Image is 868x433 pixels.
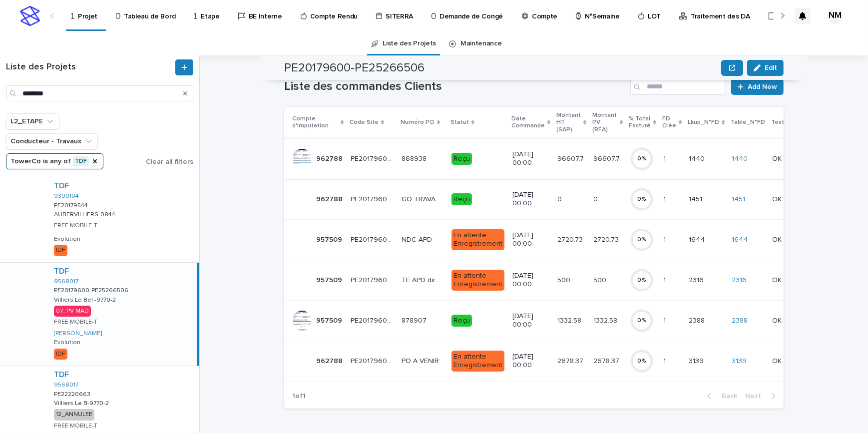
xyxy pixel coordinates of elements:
[284,260,839,300] tr: 957509957509 PE20179600-PE25266506PE20179600-PE25266506 TE APD direct HUBTE APD direct HUB En att...
[765,64,777,71] span: Edit
[451,270,504,291] div: En attente Enregistrement
[594,193,600,204] p: 0
[772,117,809,128] p: Test_budget
[451,153,472,165] div: Reçu
[732,236,748,244] a: 1644
[54,409,94,420] div: 12_ANNULEE
[512,312,549,329] p: [DATE] 00:00
[630,155,654,162] div: 0 %
[284,384,314,409] p: 1 of 1
[630,358,654,365] div: 0 %
[316,193,345,204] p: 962788
[54,423,97,430] p: FREE MOBILE-T
[350,117,379,128] p: Code Site
[402,153,429,163] p: 868938
[6,113,59,129] button: L2_ETAPE
[593,110,617,135] p: Montant PV (RFA)
[557,274,572,285] p: 500
[351,315,396,325] p: PE20179600-PE25266506
[54,382,78,389] a: 9568017
[732,155,748,163] a: 1440
[745,393,767,400] span: Next
[689,153,707,163] p: 1440
[284,79,626,94] h1: Liste des commandes Clients
[351,274,396,285] p: PE20179600-PE25266506
[146,158,193,165] span: Clear all filters
[402,234,434,244] p: NDC APD
[351,153,396,163] p: PE20179600-PE25266506
[54,306,91,317] div: 07_PV MAD
[512,353,549,370] p: [DATE] 00:00
[663,234,668,244] p: 1
[54,319,97,326] p: FREE MOBILE-T
[54,349,67,360] div: IDF
[54,278,78,285] a: 9568017
[630,79,725,95] input: Search
[732,276,747,285] a: 2316
[689,274,706,285] p: 2316
[54,389,92,398] p: PE22220663
[630,317,654,324] div: 0 %
[54,236,80,243] p: Evolution
[773,153,784,163] p: OK
[284,61,425,75] h2: PE20179600-PE25266506
[284,179,839,219] tr: 962788962788 PE20179600-PE25266506PE20179600-PE25266506 GO TRAVAUXGO TRAVAUX Reçu[DATE] 00:0000 0...
[663,153,668,163] p: 1
[54,200,90,209] p: PE20179544
[732,357,747,366] a: 3139
[732,195,746,204] a: 1451
[54,245,67,256] div: IDF
[557,234,585,244] p: 2720.73
[630,277,654,284] div: 0 %
[451,315,472,327] div: Reçu
[351,234,396,244] p: PE20179600-PE25266506
[402,193,445,204] p: GO TRAVAUX
[731,79,784,95] a: Add New
[54,295,118,304] p: Villiers Le Bel -9770-2
[748,83,777,90] span: Add New
[54,370,69,380] a: TDF
[284,300,839,341] tr: 957509957509 PE20179600-PE25266506PE20179600-PE25266506 878907878907 Reçu[DATE] 00:001332.581332....
[54,181,69,191] a: TDF
[450,117,469,128] p: Statut
[512,150,549,167] p: [DATE] 00:00
[401,117,434,128] p: Numéro PO
[629,113,651,132] p: % Total Facturé
[689,315,707,325] p: 2388
[747,60,784,76] button: Edit
[741,392,784,401] button: Next
[827,8,843,24] div: NM
[557,315,583,325] p: 1332.58
[54,267,69,276] a: TDF
[663,193,668,204] p: 1
[6,62,173,73] h1: Liste des Projets
[316,315,344,325] p: 957509
[773,193,784,204] p: OK
[689,355,706,366] p: 3139
[688,117,719,128] p: Lkup_N°FD
[284,138,839,179] tr: 962788962788 PE20179600-PE25266506PE20179600-PE25266506 868938868938 Reçu[DATE] 00:0096607.796607...
[54,398,111,407] p: Villiers Le B-9770-2
[6,153,103,169] button: TowerCo
[663,274,668,285] p: 1
[20,6,40,26] img: stacker-logo-s-only.png
[512,272,549,289] p: [DATE] 00:00
[54,330,102,337] a: [PERSON_NAME]
[732,317,748,325] a: 2388
[54,339,80,346] p: Evolution
[663,315,668,325] p: 1
[594,153,622,163] p: 96607.7
[54,209,117,218] p: AUBERVILLIERS-0844
[451,351,504,372] div: En attente Enregistrement
[630,236,654,243] div: 0 %
[557,153,586,163] p: 96607.7
[689,234,707,244] p: 1644
[316,153,345,163] p: 962788
[316,355,345,366] p: 962788
[316,274,344,285] p: 957509
[6,133,98,149] button: Conducteur - Travaux
[54,222,97,229] p: FREE MOBILE-T
[351,193,396,204] p: PE20179600-PE25266506
[512,231,549,248] p: [DATE] 00:00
